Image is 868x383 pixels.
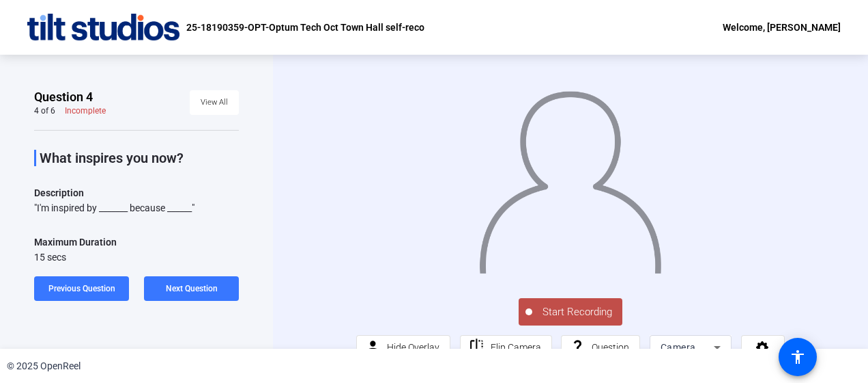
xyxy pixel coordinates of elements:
span: Next Question [166,284,218,293]
img: overlay [478,80,663,273]
button: Start Recording [519,298,622,326]
button: Previous Question [34,276,129,301]
p: What inspires you now? [40,150,239,166]
div: Incomplete [65,105,106,116]
span: Question [592,342,629,353]
div: "I'm inspired by _______ because ______" [34,201,239,215]
div: 4 of 6 [34,105,55,116]
div: Welcome, [PERSON_NAME] [723,19,841,36]
span: Question 4 [34,89,93,105]
div: 15 secs [34,250,117,264]
img: OpenReel logo [27,14,179,41]
mat-icon: flip [468,339,485,356]
button: View All [190,90,239,115]
p: 25-18190359-OPT-Optum Tech Oct Town Hall self-reco [186,19,424,36]
button: Flip Camera [460,335,552,360]
button: Next Question [144,276,239,301]
span: Camera [661,342,696,353]
div: © 2025 OpenReel [7,359,81,373]
mat-icon: accessibility [790,349,806,365]
mat-icon: question_mark [569,339,586,356]
p: Description [34,185,239,201]
span: View All [201,92,228,113]
button: Hide Overlay [356,335,450,360]
mat-icon: person [364,339,381,356]
span: Previous Question [48,284,115,293]
span: Flip Camera [491,342,541,353]
span: Hide Overlay [387,342,439,353]
button: Question [561,335,640,360]
span: Start Recording [532,304,622,320]
div: Maximum Duration [34,234,117,250]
